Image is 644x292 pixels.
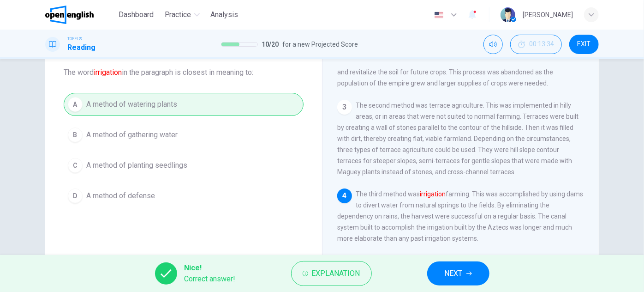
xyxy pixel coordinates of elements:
[337,100,352,115] div: 3
[282,39,358,50] span: for a new Projected Score
[45,6,115,24] a: OpenEnglish logo
[510,35,562,54] button: 00:13:34
[45,6,94,24] img: OpenEnglish logo
[161,6,203,23] button: Practice
[64,67,304,78] span: The word in the paragraph is closest in meaning to:
[510,35,562,54] div: Hide
[185,262,236,274] span: Nice!
[67,36,82,42] span: TOEFL®
[529,41,554,48] span: 00:13:34
[501,7,515,22] img: Profile picture
[445,267,463,280] span: NEXT
[337,190,583,242] span: The third method was farming. This was accomplished by using dams to divert water from natural sp...
[569,35,599,54] button: EXIT
[337,102,578,176] span: The second method was terrace agriculture. This was implemented in hilly areas, or in areas that ...
[420,190,446,198] font: irrigation
[119,9,154,20] span: Dashboard
[67,42,95,53] h1: Reading
[211,9,239,20] span: Analysis
[523,9,573,20] div: [PERSON_NAME]
[312,267,360,280] span: Explanation
[427,262,489,286] button: NEXT
[337,189,352,203] div: 4
[165,9,191,20] span: Practice
[115,6,157,23] button: Dashboard
[433,12,445,18] img: en
[483,35,503,54] div: Mute
[94,68,122,77] font: irrigation
[207,6,242,23] button: Analysis
[578,41,591,48] span: EXIT
[185,274,236,285] span: Correct answer!
[262,39,279,50] span: 10 / 20
[291,261,372,286] button: Explanation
